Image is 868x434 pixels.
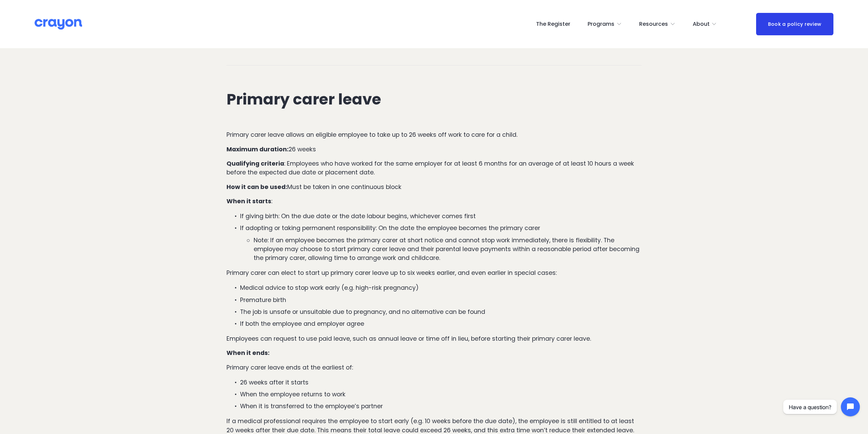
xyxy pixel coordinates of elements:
a: The Register [536,19,570,30]
p: : [226,197,642,206]
p: When it is transferred to the employee’s partner [240,402,642,411]
a: folder dropdown [639,19,675,30]
p: 26 weeks [226,145,642,154]
p: Note: If an employee becomes the primary carer at short notice and cannot stop work immediately, ... [254,236,642,263]
p: Premature birth [240,296,642,304]
p: If giving birth: On the due date or the date labour begins, whichever comes first [240,212,642,221]
a: Book a policy review [756,13,833,35]
strong: When it ends: [226,349,270,357]
strong: How it can be used: [226,183,287,191]
p: When the employee returns to work [240,390,642,399]
p: Employees can request to use paid leave, such as annual leave or time off in lieu, before startin... [226,334,642,343]
strong: When it starts [226,197,271,205]
a: folder dropdown [588,19,622,30]
a: folder dropdown [693,19,717,30]
p: If adopting or taking permanent responsibility: On the date the employee becomes the primary carer [240,224,642,232]
h2: Primary carer leave [226,91,642,108]
p: Primary carer leave ends at the earliest of: [226,363,642,372]
img: Crayon [35,18,82,30]
strong: Qualifying criteria [226,159,284,168]
span: About [693,19,710,29]
span: Resources [639,19,668,29]
p: Medical advice to stop work early (e.g. high-risk pregnancy) [240,283,642,292]
strong: Maximum duration: [226,145,289,153]
p: : Employees who have worked for the same employer for at least 6 months for an average of at leas... [226,159,642,177]
p: Must be taken in one continuous block [226,183,642,191]
span: Programs [588,19,614,29]
p: The job is unsafe or unsuitable due to pregnancy, and no alternative can be found [240,307,642,316]
p: If both the employee and employer agree [240,319,642,328]
p: Primary carer leave allows an eligible employee to take up to 26 weeks off work to care for a child. [226,130,642,139]
p: 26 weeks after it starts [240,378,642,387]
p: Primary carer can elect to start up primary carer leave up to six weeks earlier, and even earlier... [226,268,642,277]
